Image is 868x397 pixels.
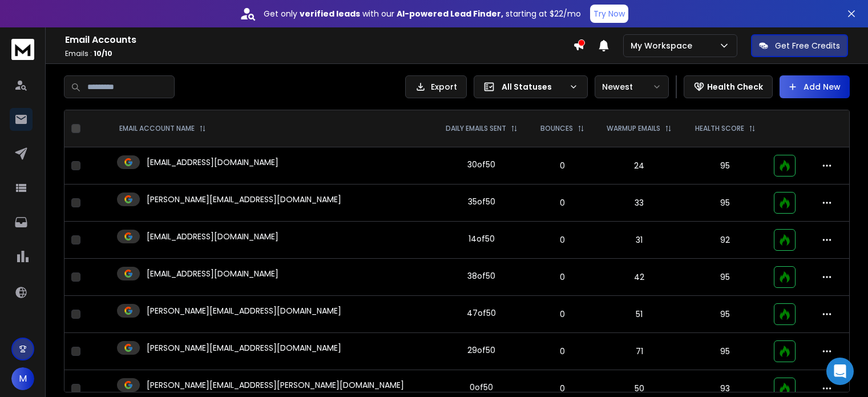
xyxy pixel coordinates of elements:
h1: Email Accounts [65,33,573,47]
td: 92 [684,222,767,259]
td: 24 [595,147,684,185]
div: 35 of 50 [468,196,495,207]
div: 29 of 50 [467,344,495,356]
p: HEALTH SCORE [695,124,744,133]
p: WARMUP EMAILS [607,124,660,133]
td: 95 [684,185,767,222]
td: 95 [684,296,767,333]
button: Export [405,75,467,98]
div: 38 of 50 [467,270,495,282]
div: 30 of 50 [467,159,495,170]
p: [PERSON_NAME][EMAIL_ADDRESS][PERSON_NAME][DOMAIN_NAME] [147,379,404,391]
div: 0 of 50 [470,382,493,393]
p: 0 [536,308,588,320]
p: My Workspace [631,40,697,51]
p: BOUNCES [540,124,573,133]
img: logo [11,39,34,60]
button: Try Now [590,5,628,23]
button: Health Check [684,75,773,98]
p: 0 [536,234,588,246]
button: M [11,367,34,390]
td: 95 [684,333,767,370]
div: Open Intercom Messenger [826,358,854,385]
p: [EMAIL_ADDRESS][DOMAIN_NAME] [147,157,278,168]
span: 10 / 10 [94,49,112,58]
p: [EMAIL_ADDRESS][DOMAIN_NAME] [147,268,278,279]
p: Try Now [594,8,625,19]
button: Get Free Credits [751,34,848,57]
td: 31 [595,222,684,259]
p: DAILY EMAILS SENT [446,124,506,133]
p: 0 [536,197,588,208]
p: [PERSON_NAME][EMAIL_ADDRESS][DOMAIN_NAME] [147,305,341,316]
p: Health Check [707,81,763,93]
td: 42 [595,259,684,296]
p: Get only with our starting at $22/mo [264,8,581,19]
strong: AI-powered Lead Finder, [397,8,503,19]
p: 0 [536,160,588,171]
div: EMAIL ACCOUNT NAME [119,124,206,133]
button: Newest [595,75,669,98]
p: All Statuses [502,81,564,93]
p: [PERSON_NAME][EMAIL_ADDRESS][DOMAIN_NAME] [147,194,341,205]
td: 95 [684,147,767,185]
td: 95 [684,259,767,296]
td: 51 [595,296,684,333]
div: 47 of 50 [467,307,496,319]
p: 0 [536,383,588,394]
p: Emails : [65,49,573,58]
p: [PERSON_NAME][EMAIL_ADDRESS][DOMAIN_NAME] [147,342,341,354]
p: Get Free Credits [775,40,840,51]
strong: verified leads [300,8,360,19]
td: 33 [595,185,684,222]
p: [EMAIL_ADDRESS][DOMAIN_NAME] [147,231,278,242]
p: 0 [536,271,588,283]
div: 14 of 50 [469,233,495,244]
button: Add New [780,75,850,98]
p: 0 [536,346,588,357]
td: 71 [595,333,684,370]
